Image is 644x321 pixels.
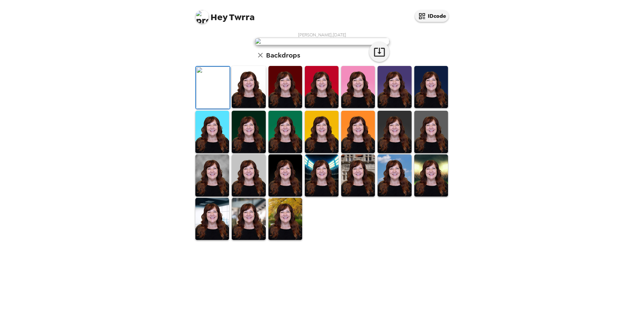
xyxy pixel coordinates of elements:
img: profile pic [195,10,209,24]
button: IDcode [415,10,449,22]
h6: Backdrops [266,50,300,61]
span: [PERSON_NAME] , [DATE] [298,32,346,38]
span: Twrra [195,7,255,22]
span: Hey [211,11,227,23]
img: Original [196,67,230,109]
img: user [255,38,389,45]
